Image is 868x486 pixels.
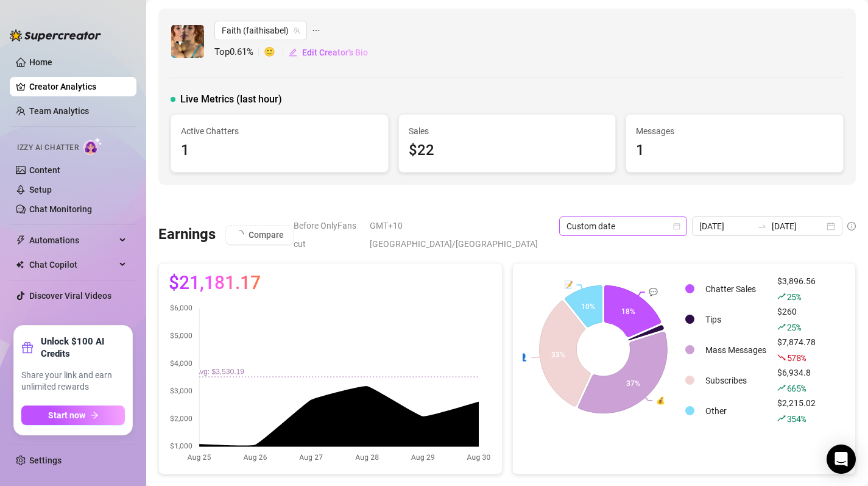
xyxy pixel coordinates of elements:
span: edit [289,48,297,57]
input: End date [772,220,824,233]
span: thunderbolt [16,235,26,245]
span: 578 % [787,352,806,363]
button: Compare [225,225,294,245]
span: Messages [636,124,833,138]
span: Compare [249,230,284,240]
span: swap-right [757,221,767,231]
a: Chat Monitoring [29,204,92,214]
a: Discover Viral Videos [29,291,111,301]
td: Other [700,396,771,426]
span: info-circle [847,222,856,230]
span: Custom date [566,217,680,235]
button: Start nowarrow-right [21,406,125,425]
a: Team Analytics [29,106,89,116]
span: Chat Copilot [29,255,116,274]
span: Live Metrics (last hour) [180,92,282,107]
a: Home [29,57,52,67]
img: Chat Copilot [16,260,24,269]
a: Setup [29,185,52,195]
div: $2,215.02 [777,396,816,426]
div: 1 [636,139,833,162]
span: arrow-right [90,411,99,420]
text: 💬 [648,287,657,296]
img: AI Chatter [83,137,102,155]
span: 25 % [787,291,801,302]
span: Top 0.61 % [214,45,264,60]
div: $260 [777,305,816,334]
span: ellipsis [312,21,320,40]
span: Before OnlyFans cut [294,216,362,253]
span: fall [777,353,786,362]
button: Edit Creator's Bio [288,43,369,62]
span: Start now [48,410,85,420]
text: 💰 [656,396,665,405]
span: rise [777,292,786,301]
span: rise [777,323,786,331]
span: Edit Creator's Bio [302,48,368,57]
a: Content [29,165,60,175]
text: 📝 [563,280,573,289]
span: 665 % [787,382,806,394]
span: 25 % [787,321,801,333]
input: Start date [699,220,752,233]
span: GMT+10 [GEOGRAPHIC_DATA]/[GEOGRAPHIC_DATA] [370,216,552,253]
td: Tips [700,305,771,334]
a: Settings [29,456,62,465]
div: Open Intercom Messenger [827,445,856,474]
strong: Unlock $100 AI Credits [41,335,125,360]
div: $7,874.78 [777,335,816,365]
span: Sales [409,124,606,138]
td: Subscribes [700,366,771,395]
img: Faith [171,25,204,58]
span: Active Chatters [181,124,378,138]
span: 🙂 [264,45,288,60]
span: loading [235,229,245,240]
span: Izzy AI Chatter [17,142,79,154]
span: 354 % [787,413,806,424]
span: $21,181.17 [169,273,261,293]
span: rise [777,384,786,392]
div: 1 [181,139,378,162]
span: calendar [673,223,680,230]
span: rise [777,414,786,423]
span: Automations [29,230,116,250]
td: Mass Messages [700,335,771,365]
span: Faith (faithisabel) [222,21,300,40]
td: Chatter Sales [700,274,771,304]
h3: Earnings [158,225,216,245]
a: Creator Analytics [29,77,127,96]
span: to [757,221,767,231]
div: $6,934.8 [777,366,816,395]
div: $3,896.56 [777,274,816,304]
div: $22 [409,139,606,162]
span: team [293,27,300,34]
img: logo-BBDzfeDw.svg [10,29,101,41]
span: gift [21,341,34,354]
text: 👤 [518,352,528,362]
span: Share your link and earn unlimited rewards [21,370,125,393]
